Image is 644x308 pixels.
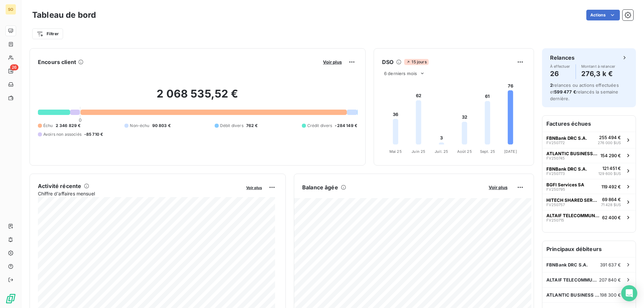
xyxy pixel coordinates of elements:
[542,179,636,194] button: BGFI Services SAFV250795119 492 €
[38,182,81,190] h6: Activité récente
[598,140,621,146] span: 276 000 $US
[550,82,553,88] span: 2
[542,194,636,210] button: HITECH SHARED SERVICES LIMITEDFV25075769 864 €71 428 $US
[546,141,565,145] span: FV250772
[10,64,18,70] span: 26
[599,277,621,283] span: 207 840 €
[602,215,621,220] span: 62 400 €
[598,171,621,177] span: 129 600 $US
[546,218,564,222] span: FV250715
[5,4,16,15] div: SO
[601,202,621,208] span: 71 428 $US
[602,166,621,171] span: 121 451 €
[546,277,599,283] span: ALTAIF TELECOMMUNICATION
[602,197,621,202] span: 69 864 €
[487,184,509,190] button: Voir plus
[546,213,599,218] span: ALTAIF TELECOMMUNICATION
[323,59,342,65] span: Voir plus
[546,172,565,176] span: FV250773
[457,149,472,154] tspan: Août 25
[550,82,619,101] span: relances ou actions effectuées et relancés la semaine dernière.
[321,59,344,65] button: Voir plus
[546,197,598,203] span: HITECH SHARED SERVICES LIMITED
[38,87,357,107] h2: 2 068 535,52 €
[581,64,615,68] span: Montant à relancer
[43,123,53,129] span: Échu
[542,116,636,132] h6: Factures échues
[5,293,16,304] img: Logo LeanPay
[546,203,565,207] span: FV250757
[84,131,103,137] span: -85 710 €
[546,262,588,267] span: FBNBank DRC S.A.
[546,292,600,298] span: ATLANTIC BUSINESS INTERNATIONAL
[550,68,570,79] h4: 26
[389,149,402,154] tspan: Mai 25
[130,123,149,129] span: Non-échu
[480,149,495,154] tspan: Sept. 25
[38,58,76,66] h6: Encours client
[621,285,637,301] div: Open Intercom Messenger
[600,153,621,158] span: 154 290 €
[554,89,576,95] span: 599 477 €
[38,190,241,197] span: Chiffre d'affaires mensuel
[435,149,448,154] tspan: Juil. 25
[220,123,244,129] span: Débit divers
[542,148,636,163] button: ATLANTIC BUSINESS INTERNATIONALFV250745154 290 €
[244,184,264,190] button: Voir plus
[601,184,621,189] span: 119 492 €
[581,68,615,79] h4: 276,3 k €
[546,187,565,191] span: FV250795
[152,123,171,129] span: 90 803 €
[504,149,517,154] tspan: [DATE]
[600,262,621,267] span: 391 637 €
[335,123,357,129] span: -284 149 €
[246,123,258,129] span: 762 €
[542,132,636,148] button: FBNBank DRC S.A.FV250772255 494 €276 000 $US
[307,123,332,129] span: Crédit divers
[382,58,393,66] h6: DSO
[546,166,587,172] span: FBNBank DRC S.A.
[546,182,584,187] span: BGFI Services SA
[404,59,428,65] span: 15 jours
[412,149,425,154] tspan: Juin 25
[599,135,621,140] span: 255 494 €
[32,28,63,39] button: Filtrer
[600,292,621,298] span: 198 300 €
[384,71,417,76] span: 6 derniers mois
[43,131,82,137] span: Avoirs non associés
[489,185,507,190] span: Voir plus
[79,117,82,123] span: 0
[550,54,575,62] h6: Relances
[546,135,587,141] span: FBNBank DRC S.A.
[246,185,262,190] span: Voir plus
[586,10,620,20] button: Actions
[56,123,81,129] span: 2 346 829 €
[546,156,565,160] span: FV250745
[542,210,636,225] button: ALTAIF TELECOMMUNICATIONFV25071562 400 €
[546,151,598,156] span: ATLANTIC BUSINESS INTERNATIONAL
[550,64,570,68] span: À effectuer
[32,9,96,21] h3: Tableau de bord
[542,241,636,257] h6: Principaux débiteurs
[542,163,636,179] button: FBNBank DRC S.A.FV250773121 451 €129 600 $US
[302,183,338,191] h6: Balance âgée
